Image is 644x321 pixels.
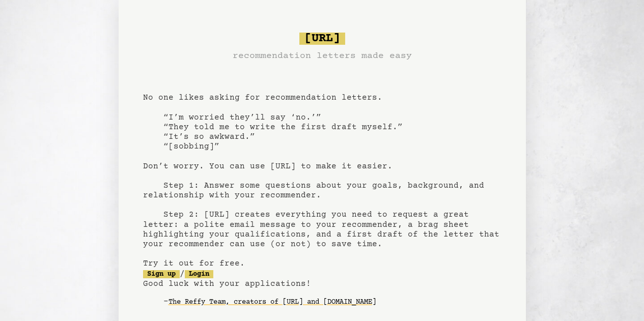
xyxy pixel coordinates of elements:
div: - [163,297,501,307]
h3: recommendation letters made easy [233,49,412,63]
span: [URL] [299,33,345,45]
a: The Reffy Team, creators of [URL] and [DOMAIN_NAME] [169,294,376,310]
a: Login [185,270,213,278]
a: Sign up [143,270,180,278]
